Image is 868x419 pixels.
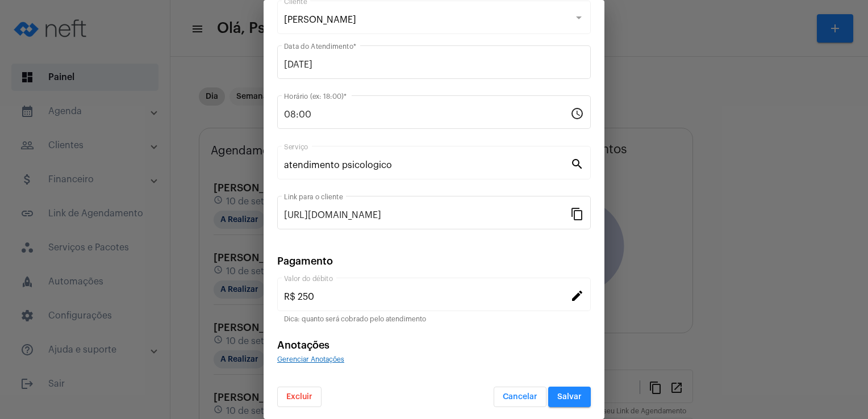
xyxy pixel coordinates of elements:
[548,387,591,407] button: Salvar
[277,340,329,350] span: Anotações
[284,15,356,24] span: [PERSON_NAME]
[284,292,570,302] input: Valor
[286,393,312,401] span: Excluir
[557,393,582,401] span: Salvar
[570,288,584,302] mat-icon: edit
[277,256,333,266] span: Pagamento
[570,157,584,170] mat-icon: search
[284,316,426,324] mat-hint: Dica: quanto será cobrado pelo atendimento
[284,110,570,120] input: Horário
[494,387,546,407] button: Cancelar
[570,106,584,120] mat-icon: schedule
[570,207,584,220] mat-icon: content_copy
[284,160,570,170] input: Pesquisar serviço
[284,210,570,220] input: Link
[503,393,537,401] span: Cancelar
[277,387,322,407] button: Excluir
[277,356,344,363] span: Gerenciar Anotações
